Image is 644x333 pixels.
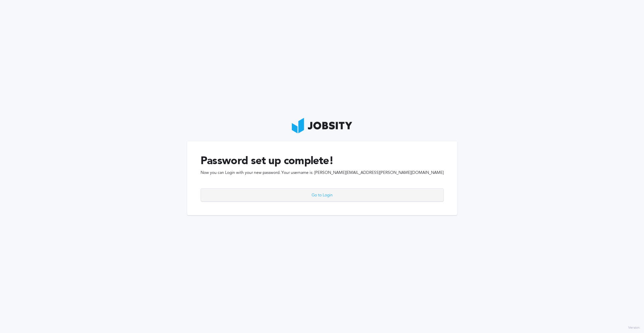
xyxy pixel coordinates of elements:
[201,155,444,167] h1: Password set up complete!
[201,188,444,202] button: Go to Login
[628,326,641,330] label: Version:
[201,171,444,175] span: Now you can Login with your new password. Your username is: [PERSON_NAME][EMAIL_ADDRESS][PERSON_N...
[201,189,443,202] div: Go to Login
